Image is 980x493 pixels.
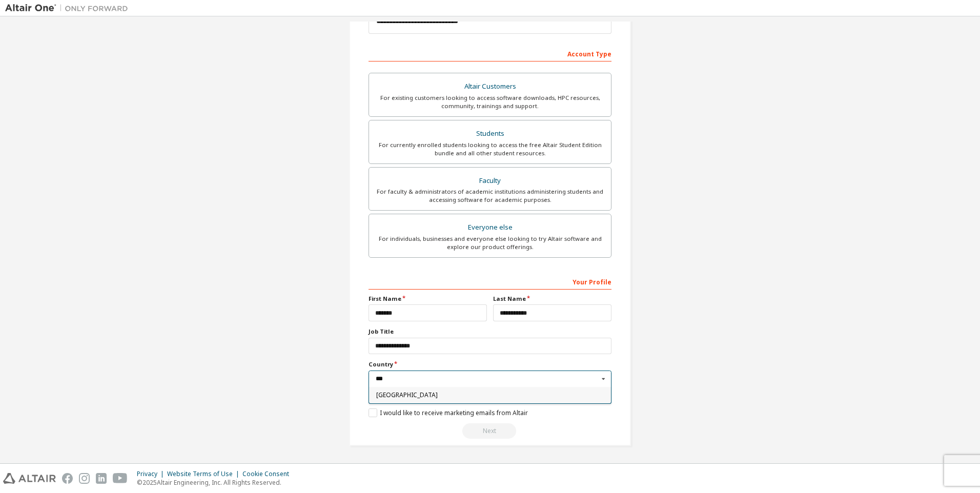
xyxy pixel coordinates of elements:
[5,3,133,13] img: Altair One
[369,327,611,336] label: Job Title
[167,470,242,478] div: Website Terms of Use
[369,45,611,61] div: Account Type
[375,79,605,94] div: Altair Customers
[137,478,295,487] p: © 2025 Altair Engineering, Inc. All Rights Reserved.
[3,473,56,484] img: altair_logo.svg
[375,141,605,157] div: For currently enrolled students looking to access the free Altair Student Edition bundle and all ...
[369,295,487,303] label: First Name
[375,94,605,110] div: For existing customers looking to access software downloads, HPC resources, community, trainings ...
[113,473,128,484] img: youtube.svg
[369,273,611,290] div: Your Profile
[96,473,107,484] img: linkedin.svg
[137,470,167,478] div: Privacy
[79,473,90,484] img: instagram.svg
[493,295,611,303] label: Last Name
[375,220,605,235] div: Everyone else
[375,127,605,141] div: Students
[62,473,73,484] img: facebook.svg
[375,235,605,251] div: For individuals, businesses and everyone else looking to try Altair software and explore our prod...
[369,360,611,368] label: Country
[375,188,605,204] div: For faculty & administrators of academic institutions administering students and accessing softwa...
[369,408,528,417] label: I would like to receive marketing emails from Altair
[242,470,295,478] div: Cookie Consent
[375,174,605,188] div: Faculty
[369,423,611,439] div: Read and acccept EULA to continue
[376,392,604,398] span: [GEOGRAPHIC_DATA]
